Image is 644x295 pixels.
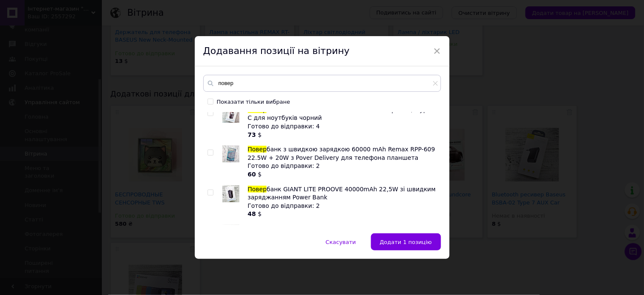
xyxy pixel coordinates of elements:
[248,146,436,161] span: банк з швидкою зарядкою 60000 mAh Remax RPP-609 22.5W + 20W з Pover Delivery для телефона планшета
[248,171,256,178] b: 60
[248,210,256,217] b: 48
[380,239,432,245] span: Додати 1 позицію
[433,44,441,58] span: ×
[248,186,436,201] span: банк GIANT LITE PROOVE 40000mAh 22,5W зі швидким заряджанням Power Bank
[371,233,441,250] button: Додати 1 позицію
[248,170,436,179] div: $
[222,225,239,242] img: Повербанк ILLUMINATOR SE PROOVE 30000mAh 22,5W швидким заряджанням Power Bank
[248,162,436,170] div: Готово до відправки: 2
[203,75,441,92] input: Пошук за товарами та послугами
[317,233,365,250] button: Скасувати
[248,131,436,139] div: $
[326,239,356,245] span: Скасувати
[248,210,436,218] div: $
[222,145,239,162] img: Повербанк з швидкою зарядкою 60000 mAh Remax RPP-609 22.5W + 20W з Pover Delivery для телефона пл...
[248,106,267,113] span: Повер
[222,185,239,202] img: Повербанк GIANT LITE PROOVE 40000mAh 22,5W зі швидким заряджанням Power Bank
[248,122,436,131] div: Готово до відправки: 4
[195,36,450,67] div: Додавання позиції на вітрину
[222,106,239,123] img: Повербанк Proove POWERBOX 60000mAh 65W | 4USB/1Type-C для ноутбуків чорний
[248,131,256,138] b: 73
[217,98,290,106] div: Показати тільки вибране
[248,146,267,153] span: Повер
[248,202,436,210] div: Готово до відправки: 2
[248,186,267,193] span: Повер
